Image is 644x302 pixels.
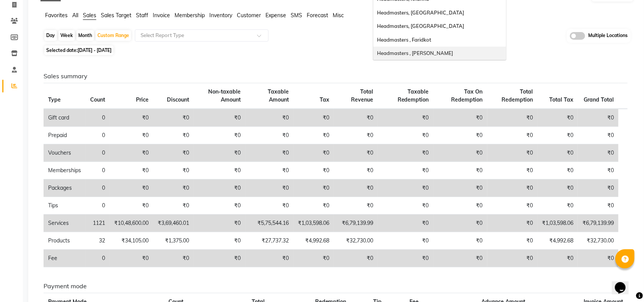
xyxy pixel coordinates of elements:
[334,109,378,127] td: ₹0
[307,12,328,19] span: Forecast
[334,162,378,179] td: ₹0
[246,232,293,250] td: ₹27,737.32
[153,197,194,215] td: ₹0
[487,179,537,197] td: ₹0
[86,250,110,267] td: 0
[44,250,86,267] td: Fee
[72,12,78,19] span: All
[434,215,487,232] td: ₹0
[44,215,86,232] td: Services
[487,215,537,232] td: ₹0
[76,30,94,41] div: Month
[246,109,293,127] td: ₹0
[377,10,464,16] span: Headmasters, [GEOGRAPHIC_DATA]
[578,215,618,232] td: ₹6,79,139.99
[44,127,86,144] td: Prepaid
[86,215,110,232] td: 1121
[153,109,194,127] td: ₹0
[578,197,618,215] td: ₹0
[378,144,433,162] td: ₹0
[434,109,487,127] td: ₹0
[537,127,578,144] td: ₹0
[487,250,537,267] td: ₹0
[44,73,628,80] h6: Sales summary
[487,109,537,127] td: ₹0
[293,144,334,162] td: ₹0
[378,162,433,179] td: ₹0
[334,215,378,232] td: ₹6,79,139.99
[58,30,75,41] div: Week
[487,127,537,144] td: ₹0
[86,179,110,197] td: 0
[83,12,96,19] span: Sales
[95,30,131,41] div: Custom Range
[549,96,573,103] span: Total Tax
[293,232,334,250] td: ₹4,992.68
[434,232,487,250] td: ₹0
[291,12,302,19] span: SMS
[537,162,578,179] td: ₹0
[86,144,110,162] td: 0
[110,127,153,144] td: ₹0
[334,144,378,162] td: ₹0
[44,109,86,127] td: Gift card
[167,96,189,103] span: Discount
[86,162,110,179] td: 0
[333,12,344,19] span: Misc
[86,127,110,144] td: 0
[334,250,378,267] td: ₹0
[78,47,112,53] span: [DATE] - [DATE]
[434,144,487,162] td: ₹0
[434,127,487,144] td: ₹0
[153,250,194,267] td: ₹0
[451,88,483,103] span: Tax On Redemption
[378,127,433,144] td: ₹0
[334,179,378,197] td: ₹0
[334,197,378,215] td: ₹0
[293,197,334,215] td: ₹0
[101,12,131,19] span: Sales Target
[246,179,293,197] td: ₹0
[45,12,68,19] span: Favorites
[537,232,578,250] td: ₹4,992.68
[194,232,246,250] td: ₹0
[153,232,194,250] td: ₹1,375.00
[194,215,246,232] td: ₹0
[378,232,433,250] td: ₹0
[578,127,618,144] td: ₹0
[320,96,329,103] span: Tax
[110,162,153,179] td: ₹0
[194,109,246,127] td: ₹0
[537,250,578,267] td: ₹0
[377,50,453,56] span: Headmasters , [PERSON_NAME]
[487,232,537,250] td: ₹0
[487,162,537,179] td: ₹0
[537,109,578,127] td: ₹0
[537,144,578,162] td: ₹0
[153,179,194,197] td: ₹0
[44,197,86,215] td: Tips
[194,127,246,144] td: ₹0
[578,162,618,179] td: ₹0
[537,215,578,232] td: ₹1,03,598.06
[44,144,86,162] td: Vouchers
[293,109,334,127] td: ₹0
[434,197,487,215] td: ₹0
[175,12,205,19] span: Membership
[293,179,334,197] td: ₹0
[434,162,487,179] td: ₹0
[578,232,618,250] td: ₹32,730.00
[237,12,261,19] span: Customer
[487,144,537,162] td: ₹0
[246,144,293,162] td: ₹0
[194,179,246,197] td: ₹0
[86,109,110,127] td: 0
[334,127,378,144] td: ₹0
[110,250,153,267] td: ₹0
[209,12,232,19] span: Inventory
[584,96,614,103] span: Grand Total
[487,197,537,215] td: ₹0
[398,88,429,103] span: Taxable Redemption
[351,88,373,103] span: Total Revenue
[110,197,153,215] td: ₹0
